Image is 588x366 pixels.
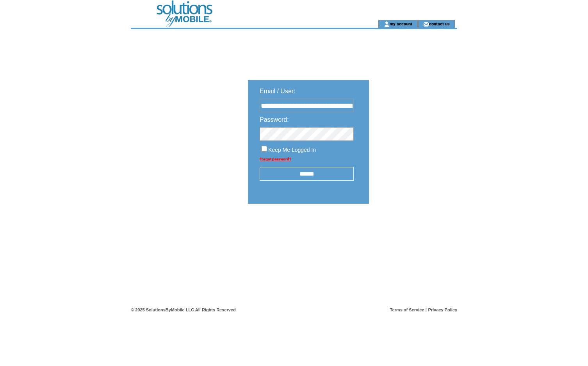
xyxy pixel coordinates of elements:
[260,157,291,161] a: Forgot password?
[390,21,412,26] a: my account
[131,307,236,312] span: © 2025 SolutionsByMobile LLC All Rights Reserved
[428,307,457,312] a: Privacy Policy
[260,116,289,123] span: Password:
[392,223,431,233] img: transparent.png;jsessionid=8778DF7D25C0CD51EC165F9CB1F60E8F
[384,21,390,27] img: account_icon.gif;jsessionid=8778DF7D25C0CD51EC165F9CB1F60E8F
[426,307,427,312] span: |
[260,88,296,94] span: Email / User:
[429,21,450,26] a: contact us
[423,21,429,27] img: contact_us_icon.gif;jsessionid=8778DF7D25C0CD51EC165F9CB1F60E8F
[268,147,316,153] span: Keep Me Logged In
[390,307,424,312] a: Terms of Service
